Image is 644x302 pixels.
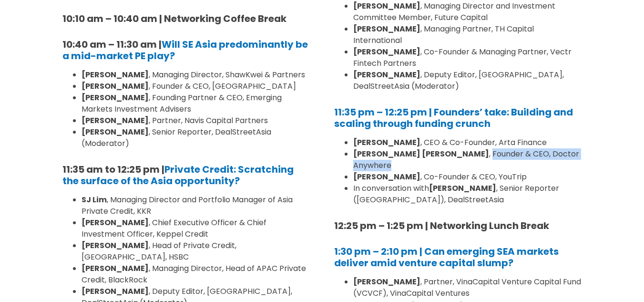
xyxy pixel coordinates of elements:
strong: SJ Lim [82,194,107,205]
a: Private Credit: Scratching the surface of the Asia opportunity? [62,163,294,187]
a: Will SE Asia predominantly be a mid-market PE play? [62,38,308,62]
b: [PERSON_NAME] [353,276,420,287]
strong: [PERSON_NAME] [353,46,420,57]
b: 10:40 am – 11:30 am | [62,38,308,62]
li: , Managing Partner, TH Capital International [353,23,582,46]
li: , Managing Director, Head of APAC Private Credit, BlackRock [82,263,310,286]
li: , Head of Private Credit, [GEOGRAPHIC_DATA], HSBC [82,240,310,263]
b: 11:35 am to 12:25 pm | [62,163,294,187]
li: , Managing Director, ShawKwei & Partners [82,69,310,81]
b: [PERSON_NAME] [353,0,420,11]
li: , Managing Director and Investment Committee Member, Future Capital [353,0,582,23]
li: , Founder & CEO, [GEOGRAPHIC_DATA] [82,81,310,92]
b: [PERSON_NAME] [353,23,420,34]
li: , Deputy Editor, [GEOGRAPHIC_DATA], DealStreetAsia (Moderator) [353,69,582,92]
strong: [PERSON_NAME] [353,171,420,182]
strong: [PERSON_NAME] [PERSON_NAME] [353,148,489,159]
li: , Managing Director and Portfolio Manager of Asia Private Credit, KKR [82,194,310,217]
li: , Founding Partner & CEO, Emerging Markets Investment Advisers [82,92,310,115]
a: 1:30 pm – 2:10 pm | Can emerging SEA markets deliver amid venture capital slump? [334,245,559,270]
strong: [PERSON_NAME] [429,183,496,194]
strong: 12:25 pm – 1:25 pm | Networking Lunch Break [334,219,549,232]
b: 10:10 am – 10:40 am | Networking Coffee Break [62,12,286,25]
a: 11:35 pm – 12:25 pm | Founders’ take: Building and scaling through funding crunch [334,105,573,130]
strong: [PERSON_NAME] [82,126,149,137]
b: [PERSON_NAME] [353,69,420,80]
strong: [PERSON_NAME] [353,137,420,148]
strong: [PERSON_NAME] [82,240,149,251]
li: , Partner, VinaCapital Venture Capital Fund (VCVCF), VinaCapital Ventures [353,276,582,299]
strong: [PERSON_NAME] [82,217,149,228]
li: , Senior Reporter, DealStreetAsia (Moderator) [82,126,310,149]
li: , Co-Founder & CEO, YouTrip [353,171,582,183]
li: , Founder & CEO, Doctor Anywhere [353,148,582,171]
li: , Partner, Navis Capital Partners [82,115,310,126]
strong: [PERSON_NAME] [82,263,149,274]
strong: [PERSON_NAME] [82,286,149,297]
strong: [PERSON_NAME] [82,69,149,80]
strong: [PERSON_NAME] [82,92,149,103]
strong: [PERSON_NAME] [82,115,149,126]
strong: [PERSON_NAME] [82,81,149,92]
li: , Co-Founder & Managing Partner, Vectr Fintech Partners [353,46,582,69]
li: In conversation with , Senior Reporter ([GEOGRAPHIC_DATA]), DealStreetAsia [353,183,582,206]
li: , CEO & Co-Founder, Arta Finance [353,137,582,148]
li: , Chief Executive Officer & Chief Investment Officer, Keppel Credit [82,217,310,240]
